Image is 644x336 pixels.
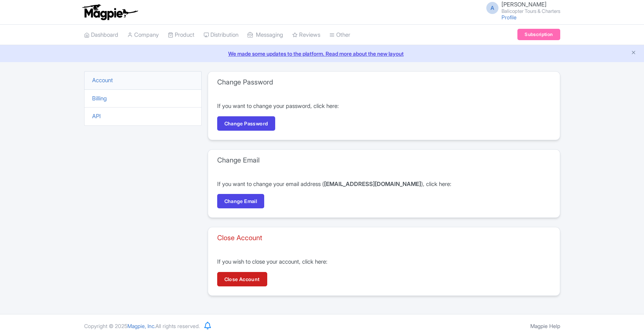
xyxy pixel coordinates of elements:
[217,116,276,131] a: Change Password
[127,25,159,45] a: Company
[329,25,350,45] a: Other
[248,25,283,45] a: Messaging
[127,323,155,329] span: Magpie, Inc.
[217,78,273,86] h3: Change Password
[501,1,547,8] span: [PERSON_NAME]
[168,25,194,45] a: Product
[80,4,139,20] img: logo-ab69f6fb50320c5b225c76a69d11143b.png
[92,77,113,84] a: Account
[486,2,498,14] span: A
[217,194,265,208] a: Change Email
[217,102,551,111] p: If you want to change your password, click here:
[92,95,107,102] a: Billing
[92,113,101,120] a: API
[217,272,267,286] a: Close Account
[5,50,639,58] a: We made some updates to the platform. Read more about the new layout
[501,9,560,14] small: Balicopter Tours & Charters
[517,29,560,40] a: Subscription
[530,323,560,329] a: Magpie Help
[631,49,636,58] button: Close announcement
[324,180,421,188] strong: [EMAIL_ADDRESS][DOMAIN_NAME]
[482,2,560,14] a: A [PERSON_NAME] Balicopter Tours & Charters
[217,234,262,242] h3: Close Account
[501,14,517,20] a: Profile
[204,25,238,45] a: Distribution
[217,258,551,266] p: If you wish to close your account, click here:
[217,156,260,164] h3: Change Email
[217,180,551,189] p: If you want to change your email address ( ), click here:
[84,25,118,45] a: Dashboard
[292,25,320,45] a: Reviews
[80,322,204,330] div: Copyright © 2025 All rights reserved.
